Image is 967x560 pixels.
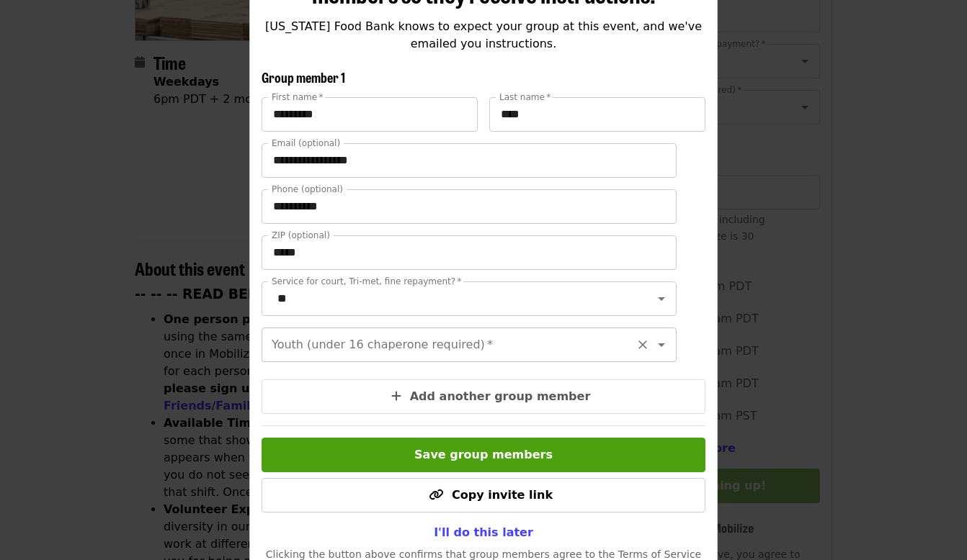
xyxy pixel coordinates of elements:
label: Service for court, Tri-met, fine repayment? [272,277,462,286]
i: plus icon [391,389,401,403]
button: I'll do this later [422,518,545,547]
label: Phone (optional) [272,185,343,194]
input: Last name [489,97,705,132]
label: Email (optional) [272,139,340,148]
i: link icon [429,488,443,502]
span: Group member 1 [262,68,345,86]
span: I'll do this later [434,525,533,539]
input: ZIP (optional) [262,235,677,270]
input: Phone (optional) [262,189,677,224]
button: Copy invite link [262,478,705,512]
span: Add another group member [410,389,591,403]
span: [US_STATE] Food Bank knows to expect your group at this event, and we've emailed you instructions. [265,19,702,50]
input: First name [262,97,478,132]
span: Save group members [414,448,553,461]
button: Save group members [262,438,705,472]
label: ZIP (optional) [272,231,330,240]
button: Clear [633,335,653,355]
button: Open [651,335,672,355]
button: Open [651,289,672,309]
input: Email (optional) [262,143,677,178]
button: Add another group member [262,379,705,414]
span: Copy invite link [452,488,553,502]
label: Last name [499,93,551,101]
label: First name [272,93,324,101]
